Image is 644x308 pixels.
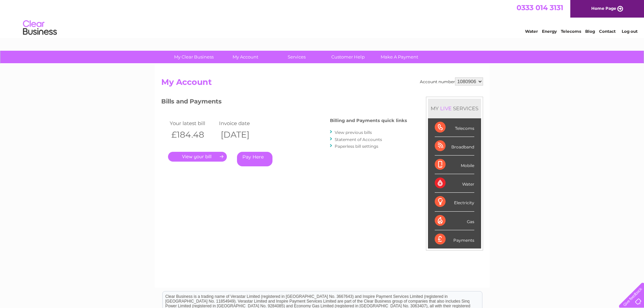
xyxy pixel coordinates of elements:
[435,193,474,211] div: Electricity
[372,51,427,63] a: Make A Payment
[217,128,267,142] th: [DATE]
[320,51,376,63] a: Customer Help
[335,137,382,142] a: Statement of Accounts
[435,230,474,248] div: Payments
[525,29,538,34] a: Water
[435,118,474,137] div: Telecoms
[163,4,482,33] div: Clear Business is a trading name of Verastar Limited (registered in [GEOGRAPHIC_DATA] No. 3667643...
[217,51,273,63] a: My Account
[435,174,474,193] div: Water
[161,77,483,90] h2: My Account
[168,128,217,142] th: £184.48
[330,118,407,123] h4: Billing and Payments quick links
[168,119,217,128] td: Your latest bill
[217,119,267,128] td: Invoice date
[23,18,57,38] img: logo.png
[335,144,378,149] a: Paperless bill settings
[428,99,481,118] div: MY SERVICES
[585,29,595,34] a: Blog
[599,29,616,34] a: Contact
[561,29,581,34] a: Telecoms
[439,105,453,112] div: LIVE
[237,152,272,166] a: Pay Here
[622,29,638,34] a: Log out
[166,51,222,63] a: My Clear Business
[517,3,563,12] a: 0333 014 3131
[420,77,483,86] div: Account number
[168,152,227,162] a: .
[335,130,372,135] a: View previous bills
[161,97,407,109] h3: Bills and Payments
[435,137,474,156] div: Broadband
[435,156,474,174] div: Mobile
[542,29,557,34] a: Energy
[435,212,474,230] div: Gas
[269,51,325,63] a: Services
